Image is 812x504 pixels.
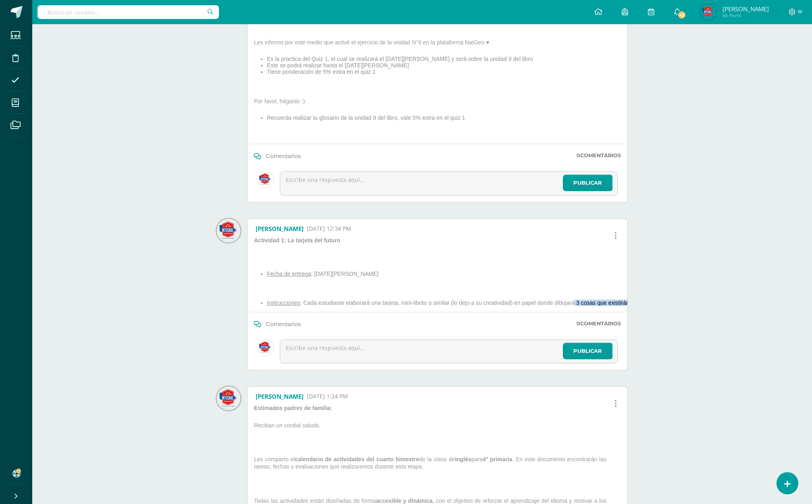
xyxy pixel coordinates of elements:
strong: accesible y dinámica [376,498,433,504]
span: [PERSON_NAME] [722,5,769,13]
strong: Estimados padres de familia: [254,405,332,411]
p: Por favor, háganlo :) [251,98,533,108]
strong: 0 [577,152,580,158]
strong: Actividad 1: La tarjeta del futuro [254,237,340,244]
p: Reciban un cordial saludo. [251,422,624,432]
label: Comentarios [577,321,621,327]
strong: Inglés [455,456,471,462]
li: Tiene ponderación de 5% extra en el quiz 1 [267,69,533,75]
img: c7ca351e00f228542fd9924f6080dc91.png [257,339,273,356]
u: Instrucciones [267,300,300,306]
img: c7ca351e00f228542fd9924f6080dc91.png [700,4,716,20]
strong: 4° primaria [483,456,512,462]
li: Es la practica del Quiz 1, el cual se realizará el [DATE][PERSON_NAME] y será sobre la unidad 9 d... [267,56,533,62]
label: Comentarios [577,152,621,158]
img: 2081dd1b3de7387dfa3e2d3118dc9f18.png [217,219,241,243]
input: Busca un usuario... [37,5,219,19]
strong: 0 [577,321,580,327]
span: [DATE] 1:24 PM [307,392,348,400]
span: Publicar [573,344,602,358]
a: [PERSON_NAME] [256,225,304,233]
span: Publicar [573,175,602,190]
u: Fecha de entrega [267,271,311,277]
span: [DATE] 12:34 PM [307,225,351,233]
img: 2081dd1b3de7387dfa3e2d3118dc9f18.png [217,386,241,410]
span: Comentarios [266,321,301,327]
strong: calendario de actividades del cuarto bimestre [295,456,419,462]
span: Comentarios [266,152,301,159]
li: Este se podrá realizar hasta el [DATE][PERSON_NAME] [267,62,533,69]
span: Mi Perfil [722,12,769,19]
a: [PERSON_NAME] [256,392,304,400]
img: c7ca351e00f228542fd9924f6080dc91.png [257,171,273,187]
p: Les comparto el de la clase de para . En este documento encontrarán las tareas, fechas y evaluaci... [251,456,624,473]
span: 42 [677,10,686,19]
li: Recuerda realizar tu glosario de la unidad 9 del libro, vale 5% extra en el quiz 1 [267,115,533,121]
p: Les informo por este medio que activé el ejercicio de la unidad N°9 en la plataforma NatGeo ♥ [251,39,533,49]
